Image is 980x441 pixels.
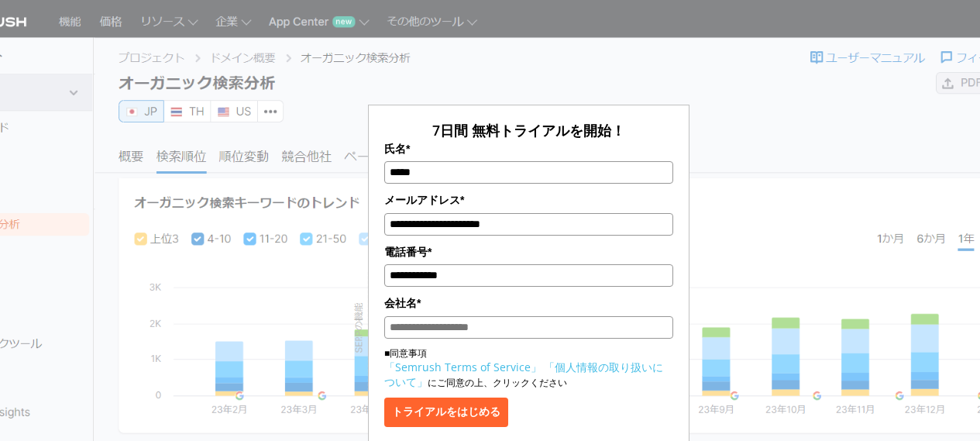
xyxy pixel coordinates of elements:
label: メールアドレス* [384,191,673,208]
label: 電話番号* [384,243,673,260]
a: 「個人情報の取り扱いについて」 [384,360,663,389]
button: トライアルをはじめる [384,398,508,427]
span: 7日間 無料トライアルを開始！ [432,121,625,140]
p: ■同意事項 にご同意の上、クリックください [384,346,673,390]
a: 「Semrush Terms of Service」 [384,360,542,374]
